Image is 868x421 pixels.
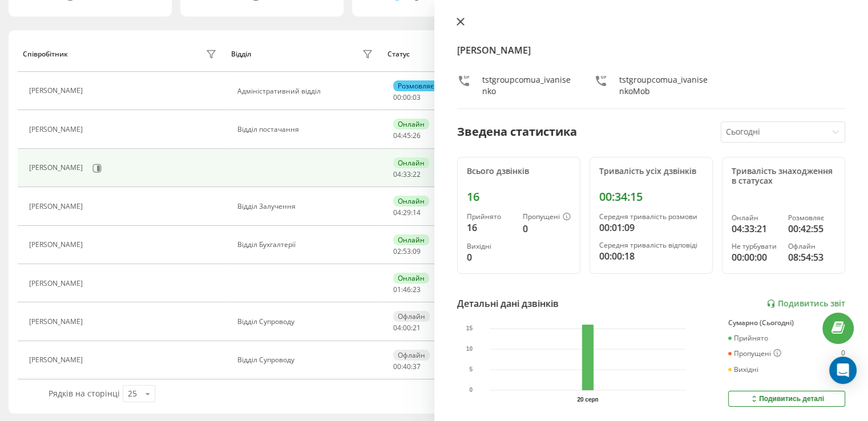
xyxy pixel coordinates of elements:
div: Вихідні [728,366,758,374]
span: 29 [403,208,411,217]
span: 26 [413,131,421,140]
span: 09 [413,246,421,256]
div: : : [393,209,421,217]
a: Подивитись звіт [766,299,845,309]
div: [PERSON_NAME] [29,356,86,364]
span: 40 [403,362,411,371]
div: 0 [467,250,514,264]
div: Онлайн [732,214,779,222]
div: Детальні дані дзвінків [457,297,559,310]
div: Відділ [231,50,251,58]
span: 04 [393,323,401,333]
div: 00:01:09 [599,221,703,234]
span: 53 [403,246,411,256]
span: 01 [393,285,401,294]
div: [PERSON_NAME] [29,280,86,288]
div: [PERSON_NAME] [29,241,86,249]
div: Онлайн [393,273,429,284]
div: Офлайн [788,242,835,250]
div: Тривалість знаходження в статусах [732,167,835,186]
span: 23 [413,285,421,294]
span: 22 [413,169,421,179]
div: : : [393,248,421,256]
div: Прийнято [467,213,514,221]
div: : : [393,286,421,294]
div: 16 [467,190,571,204]
div: Всього дзвінків [467,167,571,176]
span: 03 [413,92,421,102]
span: 37 [413,362,421,371]
div: 00:34:15 [599,190,703,204]
span: 04 [393,208,401,217]
div: Онлайн [393,196,429,207]
div: 0 [841,349,845,358]
span: 46 [403,285,411,294]
div: Відділ Супроводу [237,356,376,364]
div: Розмовляє [788,214,835,222]
div: Онлайн [393,157,429,168]
div: 00:00:18 [599,249,703,263]
div: Онлайн [393,234,429,245]
div: Тривалість усіх дзвінків [599,167,703,176]
div: Середня тривалість розмови [599,213,703,221]
div: : : [393,363,421,371]
text: 0 [469,387,473,394]
text: 20 серп [577,396,598,403]
div: Open Intercom Messenger [829,357,857,384]
div: 25 [128,388,137,399]
div: Прийнято [728,334,768,342]
div: [PERSON_NAME] [29,126,86,133]
div: Відділ Супроводу [237,318,376,326]
button: Подивитись деталі [728,391,845,407]
span: 00 [403,323,411,333]
div: Офлайн [393,311,430,322]
div: Середня тривалість відповіді [599,241,703,249]
div: Вихідні [467,242,514,250]
div: [PERSON_NAME] [29,203,86,211]
span: 02 [393,246,401,256]
div: Пропущені [728,349,781,358]
div: Зведена статистика [457,123,577,140]
div: Відділ Залучення [237,203,376,211]
div: Співробітник [23,50,68,58]
div: Пропущені [523,213,571,222]
div: Розмовляє [393,80,438,91]
div: : : [393,171,421,179]
span: 33 [403,169,411,179]
div: tstgroupcomua_ivanisenko [482,74,571,97]
div: : : [393,132,421,140]
div: 0 [523,222,571,236]
span: 00 [393,362,401,371]
div: 08:54:53 [788,250,835,264]
div: : : [393,324,421,332]
div: 00:42:55 [788,222,835,236]
span: 00 [403,92,411,102]
div: Офлайн [393,350,430,361]
span: 04 [393,131,401,140]
div: 16 [467,221,514,234]
div: Адміністративний відділ [237,87,376,95]
div: [PERSON_NAME] [29,87,86,95]
h4: [PERSON_NAME] [457,43,846,57]
span: 21 [413,323,421,333]
span: 04 [393,169,401,179]
span: 14 [413,208,421,217]
div: 04:33:21 [732,222,779,236]
div: : : [393,94,421,102]
span: 00 [393,92,401,102]
div: [PERSON_NAME] [29,318,86,326]
div: Статус [387,50,410,58]
div: Подивитись деталі [749,394,824,403]
div: Сумарно (Сьогодні) [728,319,845,327]
div: Відділ Бухгалтерії [237,241,376,249]
div: tstgroupcomua_ivanisenkoMob [619,74,708,97]
text: 15 [466,326,473,332]
span: Рядків на сторінці [49,388,120,399]
span: 45 [403,131,411,140]
div: [PERSON_NAME] [29,164,86,172]
div: 00:00:00 [732,250,779,264]
div: Онлайн [393,119,429,129]
div: Не турбувати [732,242,779,250]
text: 10 [466,346,473,353]
text: 5 [469,367,473,373]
